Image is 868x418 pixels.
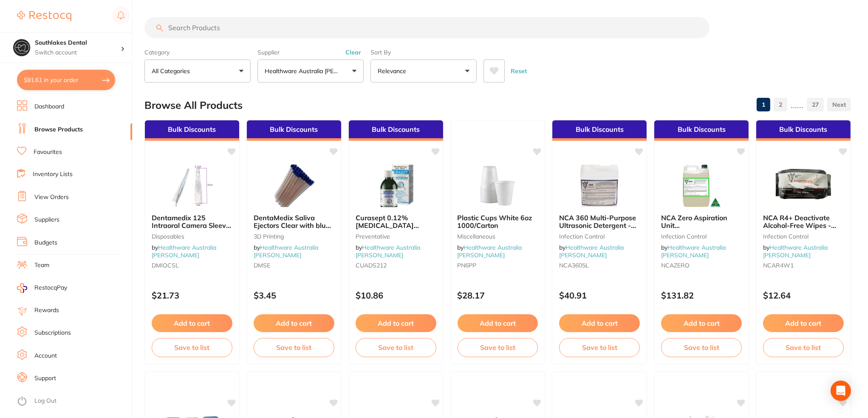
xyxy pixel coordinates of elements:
[368,165,424,207] img: Curasept 0.12% Chlorhexidine Mouth Rinse - 200ml Bottle
[265,67,342,75] p: Healthware Australia [PERSON_NAME]
[152,314,232,332] button: Add to cart
[674,165,729,207] img: NCA Zero Aspiration Unit Cleaner/Disinfectant 5L -makes 416.66L
[356,262,387,269] span: CUADS212
[34,306,59,315] a: Rewards
[458,214,538,230] b: Plastic Cups White 6oz 1000/Carton
[661,290,742,300] p: $131.82
[34,352,57,360] a: Account
[254,244,318,259] span: by
[152,214,232,230] b: Dentamedix 125 Intraoral Camera Sleeve 25.9cm x 5cm 500/Box
[807,96,824,113] a: 27
[356,338,436,357] button: Save to list
[34,125,83,134] a: Browse Products
[470,165,525,207] img: Plastic Cups White 6oz 1000/Carton
[356,244,420,259] span: by
[34,397,57,405] a: Log Out
[356,213,419,245] span: Curasept 0.12% [MEDICAL_DATA] [MEDICAL_DATA] - 200ml Bottle
[370,48,477,56] label: Sort By
[152,290,232,300] p: $21.73
[776,165,831,207] img: NCA R4+ Deactivate Alcohol-Free Wipes - 150 Wipes/Pack
[34,216,59,224] a: Suppliers
[559,290,640,300] p: $40.91
[254,290,334,300] p: $3.45
[17,283,67,293] a: RestocqPay
[661,214,742,230] b: NCA Zero Aspiration Unit Cleaner/Disinfectant 5L -makes 416.66L
[254,262,270,269] span: DMSE
[356,314,436,332] button: Add to cart
[254,314,334,332] button: Add to cart
[34,284,67,292] span: RestocqPay
[164,165,220,207] img: Dentamedix 125 Intraoral Camera Sleeve 25.9cm x 5cm 500/Box
[763,338,844,357] button: Save to list
[34,239,57,247] a: Budgets
[254,338,334,357] button: Save to list
[458,244,522,259] span: by
[378,67,410,75] p: Relevance
[35,48,121,57] p: Switch account
[458,213,532,230] span: Plastic Cups White 6oz 1000/Carton
[763,233,844,240] small: Infection Control
[152,67,193,75] p: All Categories
[458,233,538,240] small: Miscellaneous
[661,244,726,259] span: by
[559,314,640,332] button: Add to cart
[661,314,742,332] button: Add to cart
[458,314,538,332] button: Add to cart
[247,120,341,141] div: Bulk Discounts
[13,39,30,56] img: Southlakes Dental
[774,96,787,113] a: 2
[763,262,794,269] span: NCAR4W1
[458,338,538,357] button: Save to list
[33,170,73,179] a: Inventory Lists
[144,48,251,56] label: Category
[559,244,624,259] a: Healthware Australia [PERSON_NAME]
[254,214,334,230] b: DentaMedix Saliva Ejectors Clear with blue tip 100/Bag
[559,262,589,269] span: NCA3605L
[831,381,851,401] div: Open Intercom Messenger
[661,233,742,240] small: Infection Control
[661,338,742,357] button: Save to list
[370,60,477,82] button: Relevance
[254,213,331,238] span: DentaMedix Saliva Ejectors Clear with blue tip 100/Bag
[34,148,62,156] a: Favourites
[763,314,844,332] button: Add to cart
[356,290,436,300] p: $10.86
[661,244,726,259] a: Healthware Australia [PERSON_NAME]
[152,338,232,357] button: Save to list
[763,244,828,259] span: by
[17,283,27,293] img: RestocqPay
[343,48,364,56] button: Clear
[559,213,636,238] span: NCA 360 Multi-Purpose Ultrasonic Detergent - 5L
[654,120,749,141] div: Bulk Discounts
[458,244,522,259] a: Healthware Australia [PERSON_NAME]
[559,244,624,259] span: by
[356,244,420,259] a: Healthware Australia [PERSON_NAME]
[458,290,538,300] p: $28.17
[257,60,364,82] button: Healthware Australia [PERSON_NAME]
[254,244,318,259] a: Healthware Australia [PERSON_NAME]
[35,39,121,47] h4: Southlakes Dental
[34,261,49,270] a: Team
[763,290,844,300] p: $12.64
[349,120,443,141] div: Bulk Discounts
[559,233,640,240] small: Infection Control
[559,338,640,357] button: Save to list
[661,262,690,269] span: NCAZERO
[17,395,130,408] button: Log Out
[152,244,216,259] a: Healthware Australia [PERSON_NAME]
[152,233,232,240] small: Disposables
[17,70,115,90] button: $91.61 in your order
[34,102,64,111] a: Dashboard
[458,262,477,269] span: PN6PP
[17,6,71,26] a: Restocq Logo
[34,193,69,202] a: View Orders
[763,214,844,230] b: NCA R4+ Deactivate Alcohol-Free Wipes - 150 Wipes/Pack
[34,329,71,337] a: Subscriptions
[266,165,322,207] img: DentaMedix Saliva Ejectors Clear with blue tip 100/Bag
[763,244,828,259] a: Healthware Australia [PERSON_NAME]
[552,120,647,141] div: Bulk Discounts
[17,11,71,21] img: Restocq Logo
[145,120,239,141] div: Bulk Discounts
[144,17,710,38] input: Search Products
[508,60,529,82] button: Reset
